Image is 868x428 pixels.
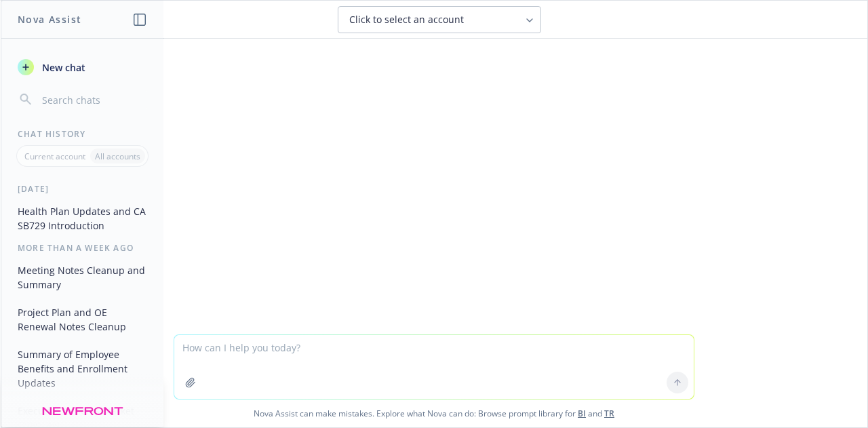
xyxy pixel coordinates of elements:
[604,408,614,419] a: TR
[95,151,140,162] p: All accounts
[1,242,163,254] div: More than a week ago
[39,90,147,109] input: Search chats
[12,301,153,338] button: Project Plan and OE Renewal Notes Cleanup
[12,55,153,79] button: New chat
[12,200,153,237] button: Health Plan Updates and CA SB729 Introduction
[338,6,541,33] button: Click to select an account
[349,13,464,26] span: Click to select an account
[18,12,81,26] h1: Nova Assist
[1,183,163,195] div: [DATE]
[12,259,153,296] button: Meeting Notes Cleanup and Summary
[6,400,862,427] span: Nova Assist can make mistakes. Explore what Nova can do: Browse prompt library for and
[39,60,85,75] span: New chat
[578,408,586,419] a: BI
[1,128,163,140] div: Chat History
[24,151,85,162] p: Current account
[12,343,153,394] button: Summary of Employee Benefits and Enrollment Updates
